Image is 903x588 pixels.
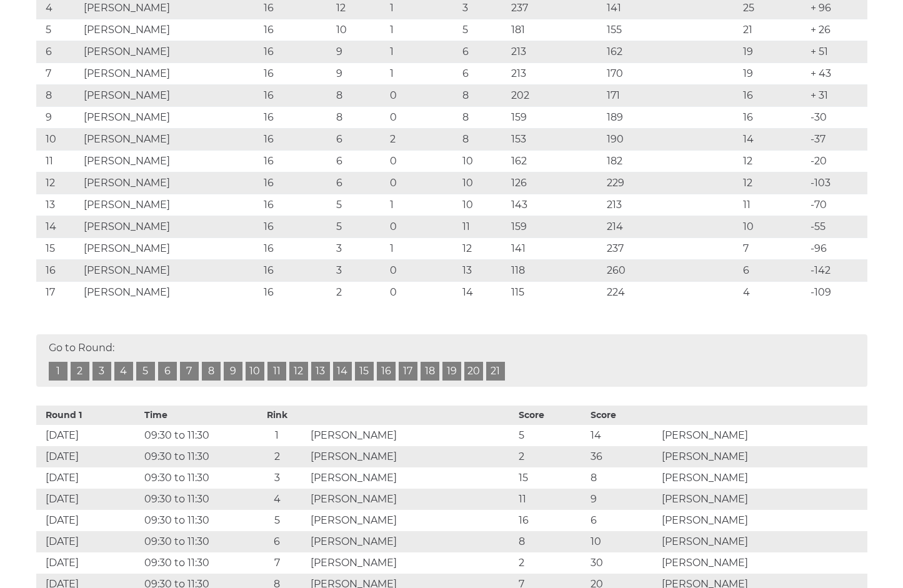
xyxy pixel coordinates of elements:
td: 6 [247,531,307,552]
td: 213 [508,41,604,62]
td: 118 [508,259,604,281]
td: [PERSON_NAME] [81,259,260,281]
a: 13 [311,362,330,381]
td: 237 [604,237,739,259]
td: 9 [36,106,81,128]
td: 09:30 to 11:30 [141,531,247,552]
a: 14 [333,362,352,381]
td: 11 [36,150,81,172]
td: 5 [247,510,307,531]
td: 16 [261,19,333,41]
td: 30 [587,552,659,574]
a: 17 [399,362,417,381]
td: 12 [740,172,808,194]
td: -103 [807,172,867,194]
td: 143 [508,194,604,216]
a: 19 [442,362,461,381]
td: 14 [740,128,808,150]
td: 10 [740,216,808,237]
td: 17 [36,281,81,303]
td: [DATE] [36,489,142,510]
td: 09:30 to 11:30 [141,552,247,574]
td: 202 [508,84,604,106]
td: 16 [261,237,333,259]
td: 6 [740,259,808,281]
td: 14 [587,425,659,446]
td: 10 [459,150,508,172]
a: 15 [355,362,374,381]
td: -30 [807,106,867,128]
td: [PERSON_NAME] [81,84,260,106]
td: 7 [36,62,81,84]
td: [PERSON_NAME] [659,425,867,446]
td: 10 [459,172,508,194]
td: 09:30 to 11:30 [141,425,247,446]
td: 16 [261,150,333,172]
td: 1 [387,194,459,216]
a: 2 [71,362,89,381]
a: 3 [92,362,111,381]
td: 10 [459,194,508,216]
td: 1 [387,237,459,259]
td: 8 [333,84,386,106]
a: 20 [464,362,483,381]
td: 13 [36,194,81,216]
td: 13 [459,259,508,281]
td: [PERSON_NAME] [81,62,260,84]
td: 141 [508,237,604,259]
td: 2 [333,281,386,303]
td: 14 [459,281,508,303]
td: 16 [261,84,333,106]
td: 213 [604,194,739,216]
td: 0 [387,106,459,128]
td: 09:30 to 11:30 [141,489,247,510]
td: -109 [807,281,867,303]
td: 16 [261,128,333,150]
td: 16 [261,41,333,62]
td: 09:30 to 11:30 [141,446,247,467]
td: 16 [261,62,333,84]
td: 12 [459,237,508,259]
td: 162 [604,41,739,62]
td: 6 [333,150,386,172]
td: 189 [604,106,739,128]
td: 7 [740,237,808,259]
a: 4 [114,362,133,381]
td: 3 [333,259,386,281]
td: 171 [604,84,739,106]
td: [PERSON_NAME] [659,552,867,574]
td: 214 [604,216,739,237]
a: 1 [49,362,67,381]
td: 155 [604,19,739,41]
td: + 26 [807,19,867,41]
th: Round 1 [36,406,142,425]
th: Score [587,406,659,425]
td: + 43 [807,62,867,84]
td: [PERSON_NAME] [307,531,516,552]
td: [DATE] [36,425,142,446]
td: [PERSON_NAME] [81,237,260,259]
td: 8 [459,84,508,106]
td: 5 [333,216,386,237]
td: 36 [587,446,659,467]
td: 5 [333,194,386,216]
td: 182 [604,150,739,172]
td: -142 [807,259,867,281]
td: 5 [516,425,587,446]
a: 21 [486,362,505,381]
td: [PERSON_NAME] [307,425,516,446]
td: [PERSON_NAME] [81,216,260,237]
td: 16 [516,510,587,531]
td: [PERSON_NAME] [81,128,260,150]
td: 6 [333,128,386,150]
a: 11 [267,362,286,381]
td: 2 [387,128,459,150]
th: Rink [247,406,307,425]
td: 1 [247,425,307,446]
td: 15 [516,467,587,489]
td: 1 [387,19,459,41]
a: 10 [246,362,264,381]
td: 16 [740,106,808,128]
td: 5 [36,19,81,41]
td: 11 [516,489,587,510]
